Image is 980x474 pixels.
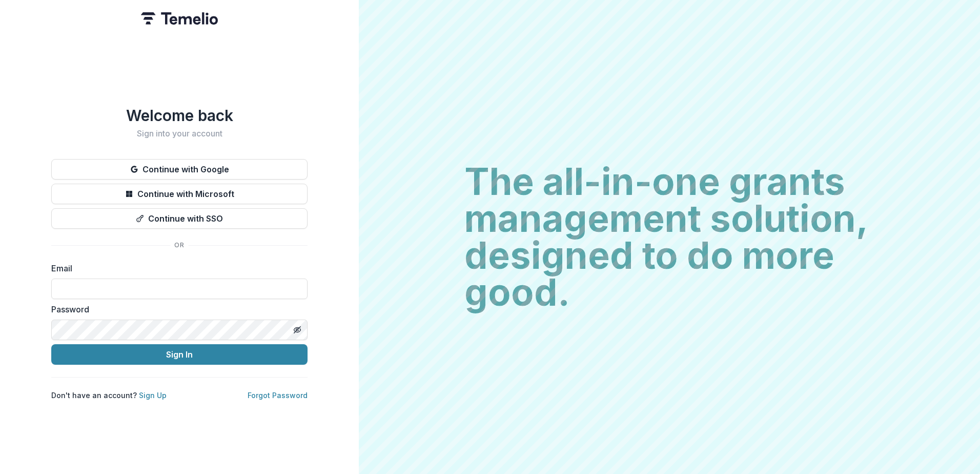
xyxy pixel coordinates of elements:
button: Sign In [51,344,308,365]
a: Forgot Password [248,391,308,400]
p: Don't have an account? [51,390,167,401]
img: Temelio [141,12,218,25]
button: Toggle password visibility [289,322,305,338]
h2: Sign into your account [51,129,308,139]
label: Password [51,303,301,315]
a: Sign Up [139,391,167,400]
button: Continue with Google [51,159,308,180]
label: Email [51,262,301,274]
button: Continue with Microsoft [51,184,308,204]
button: Continue with SSO [51,208,308,229]
h1: Welcome back [51,106,308,125]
